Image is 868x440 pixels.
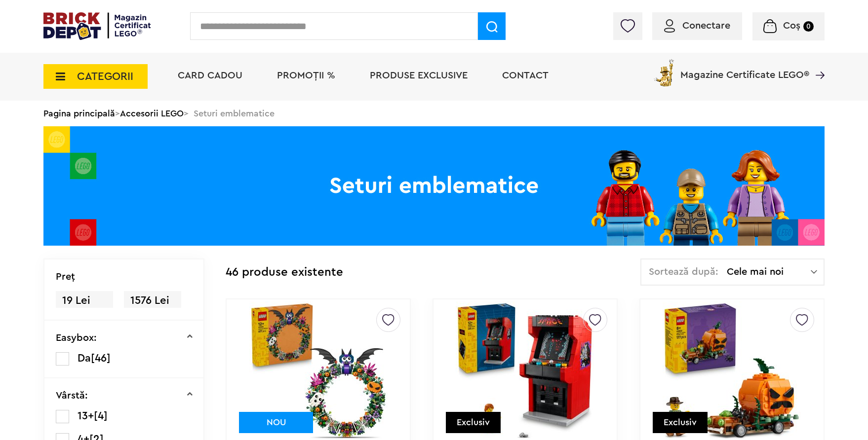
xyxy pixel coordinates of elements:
[226,258,343,287] div: 46 produse existente
[783,21,800,31] span: Coș
[43,101,825,126] div: > > Seturi emblematice
[77,71,133,82] span: CATEGORII
[239,412,313,433] div: NOU
[78,353,91,364] span: Da
[456,301,594,440] img: Aparat de jocuri electronice
[727,267,811,277] span: Cele mai noi
[809,57,825,67] a: Magazine Certificate LEGO®
[370,71,468,80] a: Produse exclusive
[56,272,75,282] p: Preţ
[43,109,115,118] a: Pagina principală
[664,21,730,31] a: Conectare
[502,71,549,80] a: Contact
[120,109,184,118] a: Accesorii LEGO
[124,291,181,310] span: 1576 Lei
[56,391,88,401] p: Vârstă:
[649,267,718,277] span: Sortează după:
[682,21,730,31] span: Conectare
[56,333,97,343] p: Easybox:
[43,126,825,246] img: Seturi emblematice
[446,412,501,433] div: Exclusiv
[277,71,335,80] a: PROMOȚII %
[91,353,111,364] span: [46]
[803,21,814,32] small: 0
[249,301,388,440] img: Coroniţa de Halloween
[178,71,242,80] a: Card Cadou
[78,410,94,421] span: 13+
[653,412,708,433] div: Exclusiv
[663,301,801,440] img: Camioneta cu dovleac sculptat
[56,291,113,310] span: 19 Lei
[680,57,809,80] span: Magazine Certificate LEGO®
[94,410,108,421] span: [4]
